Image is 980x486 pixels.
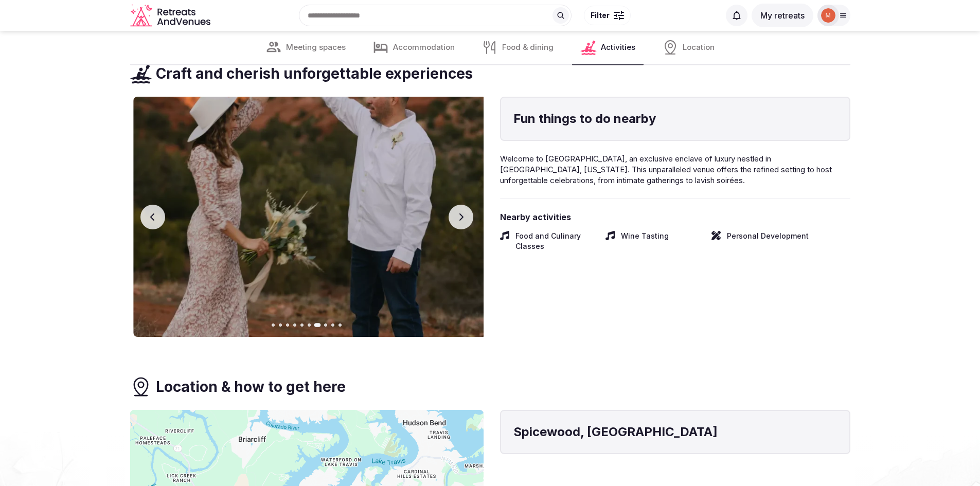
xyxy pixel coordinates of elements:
[393,42,455,53] span: Accommodation
[308,323,311,327] button: Go to slide 6
[156,377,346,397] h3: Location & how to get here
[133,97,487,337] img: Gallery image 7
[821,8,835,23] img: marit.lloyd
[272,323,275,327] button: Go to slide 1
[338,323,342,327] button: Go to slide 10
[502,42,554,53] span: Food & dining
[300,323,304,327] button: Go to slide 5
[727,231,809,251] span: Personal Development
[513,110,837,128] h4: Fun things to do nearby
[601,42,635,53] span: Activities
[683,42,715,53] span: Location
[752,4,813,27] button: My retreats
[324,323,327,327] button: Go to slide 8
[500,154,832,185] span: Welcome to [GEOGRAPHIC_DATA], an exclusive enclave of luxury nestled in [GEOGRAPHIC_DATA], [US_ST...
[500,211,850,223] span: Nearby activities
[286,42,346,53] span: Meeting spaces
[156,64,473,84] h3: Craft and cherish unforgettable experiences
[584,6,631,25] button: Filter
[130,4,212,27] svg: Retreats and Venues company logo
[286,323,289,327] button: Go to slide 3
[515,231,598,251] span: Food and Culinary Classes
[591,10,610,21] span: Filter
[331,323,334,327] button: Go to slide 9
[621,231,669,251] span: Wine Tasting
[513,423,837,441] h4: Spicewood, [GEOGRAPHIC_DATA]
[130,4,212,27] a: Visit the homepage
[314,323,321,328] button: Go to slide 7
[293,323,296,327] button: Go to slide 4
[752,10,813,21] a: My retreats
[279,323,282,327] button: Go to slide 2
